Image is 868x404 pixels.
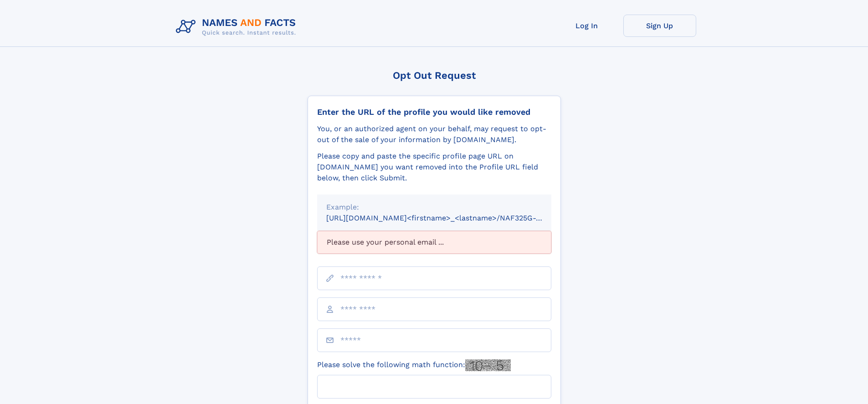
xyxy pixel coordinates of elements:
div: Enter the URL of the profile you would like removed [317,107,551,117]
div: Opt Out Request [308,70,561,81]
a: Sign Up [623,15,696,37]
small: [URL][DOMAIN_NAME]<firstname>_<lastname>/NAF325G-xxxxxxxx [326,214,569,222]
div: Example: [326,202,542,213]
img: Logo Names and Facts [172,15,303,39]
a: Log In [550,15,623,37]
label: Please solve the following math function: [317,359,511,371]
div: Please use your personal email ... [317,231,551,254]
div: You, or an authorized agent on your behalf, may request to opt-out of the sale of your informatio... [317,123,551,145]
div: Please copy and paste the specific profile page URL on [DOMAIN_NAME] you want removed into the Pr... [317,151,551,184]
